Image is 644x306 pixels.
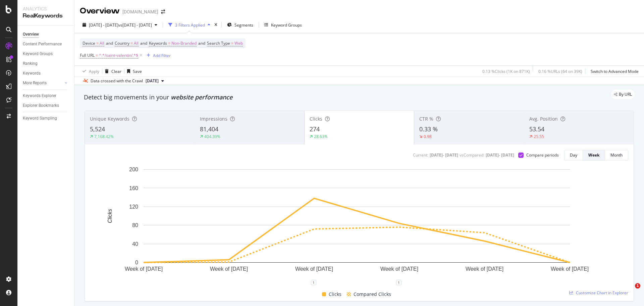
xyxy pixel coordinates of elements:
a: More Reports [23,80,63,87]
div: 7,168.42% [94,134,114,139]
button: Day [564,150,583,161]
span: = [130,40,133,46]
span: 2025 Jan. 26th [146,78,159,84]
text: Week of [DATE] [466,266,503,272]
span: = [168,40,170,46]
span: 5,524 [90,125,105,133]
div: vs Compared : [460,152,484,158]
button: Month [605,150,628,161]
span: All [100,39,104,48]
div: Keyword Groups [271,22,302,28]
a: Ranking [23,60,69,67]
span: All [134,39,139,48]
text: 40 [132,241,138,247]
a: Keyword Groups [23,50,69,57]
text: Week of [DATE] [295,266,333,272]
a: Customize Chart in Explorer [569,290,628,296]
div: [DATE] - [DATE] [430,152,458,158]
div: Data crossed with the Crawl [91,78,143,84]
div: Explorer Bookmarks [23,102,59,109]
a: Explorer Bookmarks [23,102,69,109]
div: Week [588,152,599,158]
span: = [96,52,98,58]
div: Save [133,69,142,74]
span: Device [83,40,95,46]
div: More Reports [23,80,47,87]
span: = [96,40,99,46]
span: Search Type [207,40,230,46]
span: Compared Clicks [354,290,391,298]
a: Overview [23,31,69,38]
span: Avg. Position [529,116,558,122]
span: Clicks [329,290,341,298]
div: Keywords Explorer [23,92,56,99]
div: Apply [89,69,99,74]
div: Overview [23,31,39,38]
a: Keyword Sampling [23,115,69,122]
div: Clear [111,69,121,74]
div: 0.13 % Clicks ( 1K on 871K ) [482,69,530,74]
button: [DATE] [143,77,167,85]
button: Segments [224,19,256,30]
span: [DATE] - [DATE] [89,22,118,28]
span: 0.33 % [419,125,438,133]
span: 53.54 [529,125,544,133]
div: 404.39% [204,134,220,139]
iframe: Intercom live chat [621,283,637,299]
button: Switch to Advanced Mode [588,66,639,77]
svg: A chart. [90,166,623,282]
div: 1 [396,280,401,285]
span: Unique Keywords [90,116,129,122]
text: 200 [129,167,138,172]
span: 81,404 [200,125,218,133]
div: Compare periods [526,152,559,158]
span: and [106,40,113,46]
button: Apply [80,66,99,77]
div: 25.55 [534,134,544,139]
div: arrow-right-arrow-left [161,9,165,14]
span: Web [234,39,243,48]
span: and [140,40,147,46]
text: 160 [129,185,138,191]
span: Clicks [310,116,322,122]
div: RealKeywords [23,12,69,20]
text: Week of [DATE] [380,266,418,272]
span: Country [115,40,129,46]
div: Month [610,152,623,158]
text: 120 [129,204,138,210]
div: Switch to Advanced Mode [591,69,639,74]
span: vs [DATE] - [DATE] [118,22,152,28]
span: Impressions [200,116,227,122]
div: 3 Filters Applied [175,22,205,28]
div: 0.16 % URLs ( 64 on 39K ) [538,69,582,74]
div: Overview [80,5,120,17]
button: Week [583,150,605,161]
div: Add Filter [153,53,171,58]
text: Clicks [107,209,113,223]
div: Ranking [23,60,38,67]
span: Segments [234,22,253,28]
div: Keyword Sampling [23,115,57,122]
div: times [213,21,219,28]
div: 1 [311,280,316,285]
span: Non-Branded [171,39,197,48]
button: Clear [102,66,121,77]
a: Keywords [23,70,69,77]
span: 274 [310,125,320,133]
div: Keywords [23,70,41,77]
span: CTR % [419,116,433,122]
div: Keyword Groups [23,50,53,57]
button: Keyword Groups [262,19,305,30]
span: = [231,40,233,46]
div: Content Performance [23,41,62,48]
text: Week of [DATE] [125,266,163,272]
text: Week of [DATE] [210,266,248,272]
span: ^.*/saint-valentin/.*$ [99,51,138,60]
a: Keywords Explorer [23,92,69,99]
text: 80 [132,222,138,228]
span: Full URL [80,52,95,58]
div: 28.63% [314,134,328,139]
button: Add Filter [144,51,171,59]
button: 3 Filters Applied [166,19,213,30]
